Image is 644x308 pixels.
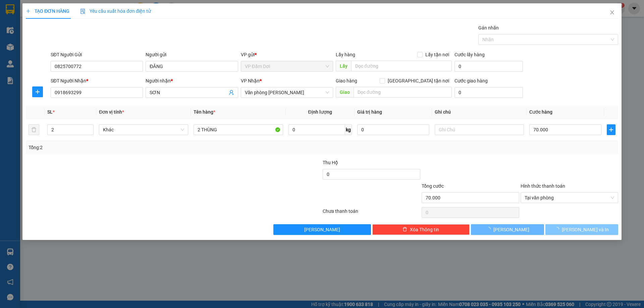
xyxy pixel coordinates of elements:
div: Người nhận [146,77,238,84]
button: [PERSON_NAME] [471,224,544,235]
div: VP gửi [241,51,333,58]
input: Cước giao hàng [454,87,523,98]
label: Hình thức thanh toán [521,183,565,189]
span: user-add [229,90,234,95]
button: Close [603,3,622,22]
span: [PERSON_NAME] và In [562,226,609,233]
span: Lấy tận nơi [423,51,452,58]
span: delete [402,227,407,232]
div: SĐT Người Nhận [51,77,143,84]
span: VP Nhận [241,78,260,83]
span: SL [47,109,53,115]
input: Ghi Chú [435,124,524,135]
div: Người gửi [146,51,238,58]
label: Gán nhãn [478,25,499,30]
button: delete [29,124,39,135]
span: Thu Hộ [323,160,338,165]
button: [PERSON_NAME] và In [545,224,618,235]
span: loading [554,227,562,232]
input: Cước lấy hàng [454,61,523,72]
span: plus [607,127,615,132]
label: Cước lấy hàng [454,52,485,57]
input: 0 [357,124,429,135]
span: [PERSON_NAME] [304,226,340,233]
img: icon [80,9,86,14]
span: kg [345,124,352,135]
th: Ghi chú [432,106,527,119]
button: plus [32,86,43,97]
label: Cước giao hàng [454,78,488,83]
div: Chưa thanh toán [322,207,421,219]
span: Đơn vị tính [99,109,124,115]
button: plus [607,124,615,135]
span: Văn phòng Hồ Chí Minh [245,87,329,98]
span: Yêu cầu xuất hóa đơn điện tử [80,8,151,14]
input: VD: Bàn, Ghế [194,124,283,135]
span: Cước hàng [529,109,552,115]
span: Giao [336,87,354,98]
span: plus [33,89,43,95]
span: VP Đầm Dơi [245,61,329,71]
span: Tại văn phòng [525,193,614,203]
span: Định lượng [308,109,332,115]
div: Tổng: 2 [29,144,249,151]
span: [GEOGRAPHIC_DATA] tận nơi [385,77,452,84]
span: Tên hàng [194,109,215,115]
span: loading [486,227,493,232]
button: [PERSON_NAME] [273,224,371,235]
span: Giá trị hàng [357,109,382,115]
span: plus [26,9,31,13]
span: Lấy hàng [336,52,355,57]
span: [PERSON_NAME] [493,226,529,233]
input: Dọc đường [354,87,452,98]
div: SĐT Người Gửi [51,51,143,58]
span: Giao hàng [336,78,357,83]
span: Khác [103,125,184,135]
span: close [609,10,615,15]
span: Xóa Thông tin [410,226,439,233]
span: TẠO ĐƠN HÀNG [26,8,69,14]
span: Lấy [336,61,351,71]
span: Tổng cước [422,183,444,189]
button: deleteXóa Thông tin [372,224,470,235]
input: Dọc đường [351,61,452,71]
